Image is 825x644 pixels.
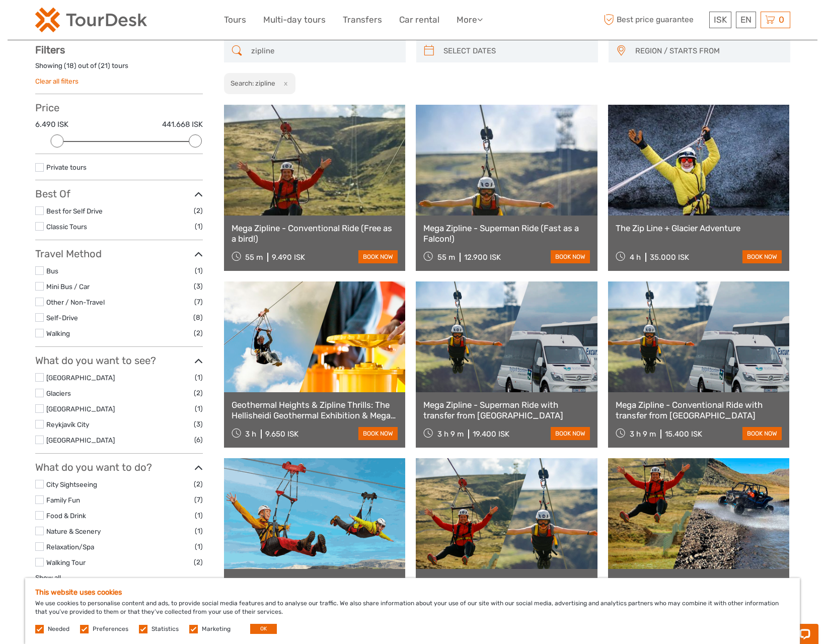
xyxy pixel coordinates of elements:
a: Relaxation/Spa [46,543,94,551]
label: 6.490 ISK [35,119,68,130]
div: 35.000 ISK [650,253,689,262]
a: Walking Tour [46,558,86,566]
a: book now [551,427,590,440]
div: 12.900 ISK [464,253,501,262]
a: Mega Zipline - Superman Ride with transfer from [GEOGRAPHIC_DATA] [423,400,590,420]
p: Chat now [14,18,114,26]
a: [GEOGRAPHIC_DATA] [46,405,115,413]
span: (7) [194,296,203,308]
span: 3 h 9 m [437,430,464,439]
label: Needed [48,625,69,633]
a: Other / Non-Travel [46,298,105,306]
div: Showing ( ) out of ( ) tours [35,61,203,77]
label: Marketing [202,625,231,633]
a: Multi-day tours [263,13,326,27]
label: 21 [101,61,108,70]
h3: What do you want to see? [35,354,203,367]
h3: Best Of [35,188,203,200]
h5: This website uses cookies [35,588,790,597]
label: 441.668 ISK [162,119,203,130]
span: 55 m [437,253,455,262]
label: Preferences [93,625,128,633]
a: Mega Zipline - Conventional Ride with transfer from [GEOGRAPHIC_DATA] [616,400,782,420]
a: Food & Drink [46,512,86,520]
h3: What do you want to do? [35,461,203,473]
span: (8) [193,312,203,323]
a: book now [358,427,398,440]
label: 18 [66,61,74,70]
a: book now [742,427,782,440]
span: (1) [195,541,203,552]
span: 3 h [245,430,256,439]
span: (2) [194,387,203,399]
span: ISK [714,15,727,25]
a: book now [742,250,782,263]
button: REGION / STARTS FROM [631,43,785,59]
a: [GEOGRAPHIC_DATA] [46,374,115,382]
span: (2) [194,205,203,217]
a: Show all [35,574,61,582]
a: Mega Zipline - Conventional Ride (Free as a bird!) [232,223,398,244]
span: (6) [194,434,203,446]
a: Geothermal Heights & Zipline Thrills: The Hellisheidi Geothermal Exhibition & Mega Zipline Adventure [232,400,398,420]
span: (1) [195,403,203,414]
a: Walking [46,329,70,337]
a: Mega Zipline with transfer - Conventional Ride [232,577,398,597]
a: Best for Self Drive [46,207,103,215]
div: 15.400 ISK [665,430,702,439]
div: We use cookies to personalise content and ads, to provide social media features and to analyse ou... [25,578,800,644]
a: Mega Zipline - Superman Ride (Fast as a Falcon!) [423,223,590,244]
strong: Filters [35,44,65,56]
a: book now [551,250,590,263]
div: EN [736,12,756,28]
span: (1) [195,221,203,232]
button: x [277,78,290,89]
a: book now [358,250,398,263]
a: Bus [46,267,58,275]
span: 0 [777,15,786,25]
h3: Travel Method [35,248,203,260]
h3: Price [35,102,203,114]
span: (1) [195,372,203,383]
a: Tours [224,13,246,27]
a: Car rental [399,13,439,27]
input: SELECT DATES [439,42,593,60]
span: (1) [195,525,203,537]
span: (2) [194,556,203,568]
a: Family Fun [46,496,80,504]
span: 4 h [630,253,641,262]
h2: Search: zipline [231,79,275,87]
div: 9.490 ISK [272,253,305,262]
button: Open LiveChat chat widget [116,16,128,28]
a: Glaciers [46,389,71,397]
a: The Zip Line + Glacier Adventure [616,223,782,233]
span: (1) [195,510,203,521]
img: 120-15d4194f-c635-41b9-a512-a3cb382bfb57_logo_small.png [35,8,147,32]
span: 3 h 9 m [630,430,656,439]
span: (2) [194,327,203,339]
a: Transfers [343,13,382,27]
span: (3) [194,418,203,430]
div: 19.400 ISK [473,430,509,439]
a: [GEOGRAPHIC_DATA] [46,436,115,444]
span: (7) [194,494,203,506]
span: (3) [194,280,203,292]
a: Adrenaline Combo: Off-Road Buggy & Mega Zipline Experience [616,577,782,597]
span: Best price guarantee [602,12,707,28]
a: City Sightseeing [46,480,97,488]
a: Private tours [46,163,87,171]
a: Clear all filters [35,77,79,85]
label: Statistics [152,625,179,633]
a: Mini Bus / Car [46,282,90,291]
div: 9.650 ISK [265,430,298,439]
a: Reykjavík City [46,420,89,428]
button: OK [250,624,277,634]
span: (1) [195,265,203,276]
input: SEARCH [247,42,401,60]
a: Self-Drive [46,314,78,322]
a: More [457,13,483,27]
a: Nature & Scenery [46,527,101,535]
a: Classic Tours [46,223,87,231]
a: Double Thrill: Wings of the Bird, Flight of the Falcon [423,577,590,597]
